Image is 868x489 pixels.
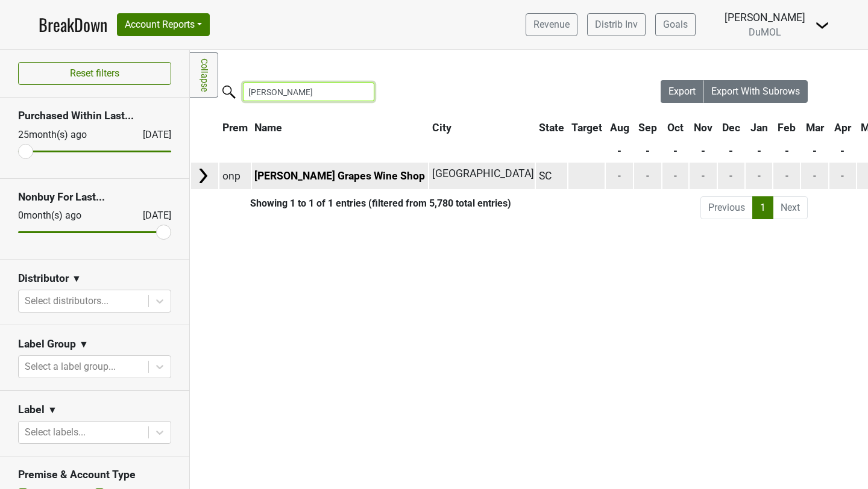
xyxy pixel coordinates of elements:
[568,117,605,139] th: Target: activate to sort column ascending
[746,140,772,161] th: -
[758,170,761,182] span: -
[252,117,429,139] th: Name: activate to sort column ascending
[729,170,732,182] span: -
[48,403,57,417] span: ▼
[829,117,856,139] th: Apr: activate to sort column ascending
[690,140,716,161] th: -
[752,196,773,219] a: 1
[539,170,552,182] span: SC
[18,110,171,122] h3: Purchased Within Last...
[655,13,696,36] a: Goals
[749,26,781,38] span: DuMOL
[829,140,856,161] th: -
[18,128,114,142] div: 25 month(s) ago
[190,198,511,209] div: Showing 1 to 1 of 1 entries (filtered from 5,780 total entries)
[606,140,633,161] th: -
[18,208,114,223] div: 0 month(s) ago
[117,13,210,36] button: Account Reports
[429,117,529,139] th: City: activate to sort column ascending
[222,122,248,134] span: Prem
[725,10,805,25] div: [PERSON_NAME]
[190,52,218,98] a: Collapse
[662,140,689,161] th: -
[18,191,171,204] h3: Nonbuy For Last...
[813,170,816,182] span: -
[18,403,45,416] h3: Label
[571,122,602,134] span: Target
[711,86,800,97] span: Export With Subrows
[841,170,844,182] span: -
[194,167,212,185] img: Arrow right
[634,140,661,161] th: -
[526,13,577,36] a: Revenue
[646,170,649,182] span: -
[746,117,772,139] th: Jan: activate to sort column ascending
[661,80,704,103] button: Export
[191,117,218,139] th: &nbsp;: activate to sort column ascending
[18,338,76,350] h3: Label Group
[219,117,251,139] th: Prem: activate to sort column ascending
[702,170,705,182] span: -
[254,122,282,134] span: Name
[785,170,788,182] span: -
[668,86,696,97] span: Export
[718,117,744,139] th: Dec: activate to sort column ascending
[773,117,800,139] th: Feb: activate to sort column ascending
[801,140,828,161] th: -
[773,140,800,161] th: -
[39,12,107,37] a: BreakDown
[703,80,808,103] button: Export With Subrows
[18,62,171,85] button: Reset filters
[674,170,677,182] span: -
[801,117,828,139] th: Mar: activate to sort column ascending
[815,18,829,33] img: Dropdown Menu
[662,117,689,139] th: Oct: activate to sort column ascending
[536,117,567,139] th: State: activate to sort column ascending
[132,128,171,142] div: [DATE]
[606,117,633,139] th: Aug: activate to sort column ascending
[18,469,171,481] h3: Premise & Account Type
[18,272,69,285] h3: Distributor
[132,208,171,223] div: [DATE]
[587,13,646,36] a: Distrib Inv
[718,140,744,161] th: -
[219,163,251,188] td: onp
[72,272,81,286] span: ▼
[79,337,89,352] span: ▼
[690,117,716,139] th: Nov: activate to sort column ascending
[432,167,534,179] span: [GEOGRAPHIC_DATA]
[618,170,621,182] span: -
[634,117,661,139] th: Sep: activate to sort column ascending
[254,170,425,182] a: [PERSON_NAME] Grapes Wine Shop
